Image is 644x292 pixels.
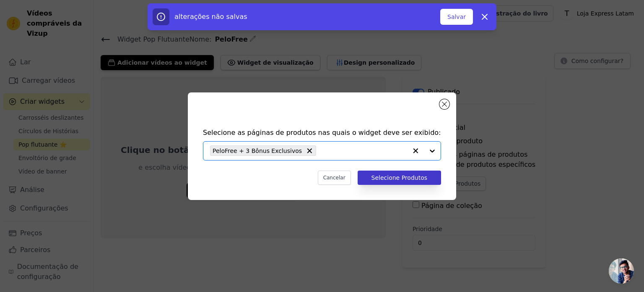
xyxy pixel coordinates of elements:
[440,9,473,25] button: Salvar
[371,174,427,181] font: Selecione Produtos
[203,129,441,137] font: Selecione as páginas de produtos nas quais o widget deve ser exibido:
[174,13,247,21] font: alterações não salvas
[439,99,449,109] button: Fechar modal
[609,258,634,284] div: Bate-papo aberto
[213,147,302,154] font: PeloFree + 3 Bônus Exclusivos
[323,175,345,181] font: Cancelar
[447,13,466,20] font: Salvar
